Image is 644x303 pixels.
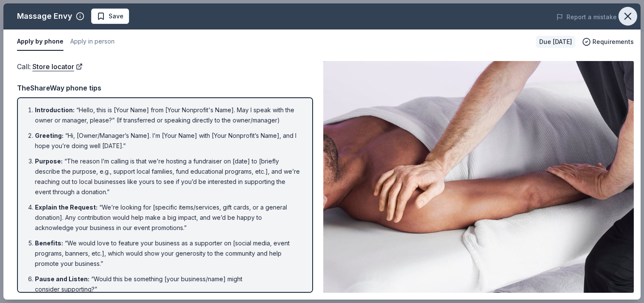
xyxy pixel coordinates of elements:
[17,61,313,72] div: Call :
[556,12,617,22] button: Report a mistake
[70,33,115,51] button: Apply in person
[536,36,575,48] div: Due [DATE]
[582,37,634,47] button: Requirements
[17,33,63,51] button: Apply by phone
[32,61,83,72] a: Store locator
[592,37,634,47] span: Requirements
[91,9,129,24] button: Save
[35,239,63,247] span: Benefits :
[35,105,300,125] li: “Hello, this is [Your Name] from [Your Nonprofit's Name]. May I speak with the owner or manager, ...
[35,274,300,294] li: “Would this be something [your business/name] might consider supporting?”
[35,275,89,283] span: Pause and Listen :
[35,131,300,151] li: “Hi, [Owner/Manager’s Name]. I’m [Your Name] with [Your Nonprofit’s Name], and I hope you’re doin...
[35,157,63,165] span: Purpose :
[17,9,72,23] div: Massage Envy
[109,11,124,21] span: Save
[323,61,634,293] img: Image for Massage Envy
[35,132,63,139] span: Greeting :
[35,202,300,233] li: “We’re looking for [specific items/services, gift cards, or a general donation]. Any contribution...
[35,204,98,211] span: Explain the Request :
[35,238,300,269] li: “We would love to feature your business as a supporter on [social media, event programs, banners,...
[35,106,75,114] span: Introduction :
[35,156,300,197] li: “The reason I’m calling is that we’re hosting a fundraiser on [date] to [briefly describe the pur...
[17,82,313,93] div: TheShareWay phone tips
